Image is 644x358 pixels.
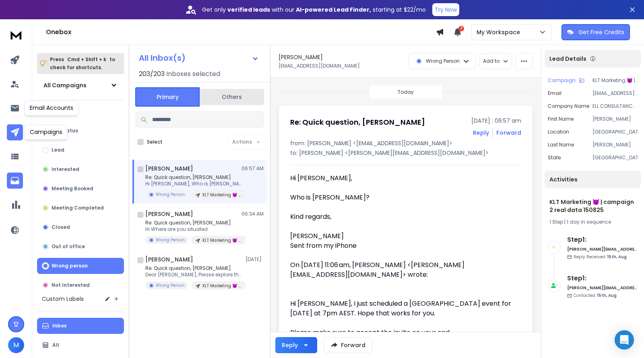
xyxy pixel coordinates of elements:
button: Reply [275,337,317,353]
strong: verified leads [227,6,270,14]
p: KLT Marketing 😈 | campaign 2 real data 150825 [202,192,241,198]
p: 06:57 AM [242,165,264,172]
p: Wrong Person [426,58,460,64]
p: state [548,154,561,161]
p: [GEOGRAPHIC_DATA] [592,129,638,135]
p: Hi [PERSON_NAME], Who is [PERSON_NAME]? Kind [145,181,242,187]
button: Wrong person [37,258,124,274]
p: Re: Quick question, [PERSON_NAME] [145,265,242,272]
button: Interested [37,161,124,177]
h1: All Inbox(s) [139,54,186,62]
p: Get Free Credits [578,28,624,36]
button: Campaign [548,77,584,84]
p: [GEOGRAPHIC_DATA] [592,154,638,161]
p: ELL CONSULTANCY SERVICES PTY LTD [592,103,638,109]
button: All Inbox(s) [132,50,265,66]
h6: [PERSON_NAME][EMAIL_ADDRESS][DOMAIN_NAME] [567,285,638,291]
button: M [8,337,24,353]
p: Re: Quick question, [PERSON_NAME] [145,174,242,181]
p: Contacted [574,292,617,298]
p: [PERSON_NAME] [592,116,638,122]
h1: Re: Quick question, [PERSON_NAME] [290,117,425,128]
p: Get only with our starting at $22/mo [202,6,426,14]
p: Wrong Person [156,282,185,288]
button: Lead [37,142,124,158]
p: [DATE] : 06:57 am [471,117,521,125]
h3: Custom Labels [42,295,84,303]
div: Who is [PERSON_NAME]? [290,193,515,202]
p: Last Name [548,142,574,148]
h6: Step 1 : [567,235,638,245]
p: Press to check for shortcuts. [50,56,115,72]
p: Inbox [52,323,66,329]
div: Open Intercom Messenger [615,330,634,350]
button: All Campaigns [37,77,124,93]
p: Re: Quick question, [PERSON_NAME] [145,220,242,226]
p: Campaign [548,77,576,84]
div: Forward [496,129,521,137]
div: Reply [282,341,298,349]
button: Not Interested [37,277,124,293]
p: Meeting Completed [52,205,104,211]
span: 1 day in sequence [567,218,611,225]
span: 15th, Aug [607,254,627,260]
div: Activities [545,171,641,188]
div: | [549,219,636,225]
p: Not Interested [52,282,90,288]
p: Interested [52,166,79,173]
p: to: [PERSON_NAME] <[PERSON_NAME][EMAIL_ADDRESS][DOMAIN_NAME]> [290,149,521,157]
p: My Workspace [477,28,523,36]
h6: [PERSON_NAME][EMAIL_ADDRESS][DOMAIN_NAME] [567,246,638,252]
blockquote: On [DATE] 11:06 am, [PERSON_NAME] <[PERSON_NAME][EMAIL_ADDRESS][DOMAIN_NAME]> wrote: [290,260,515,289]
p: [PERSON_NAME] [592,142,638,148]
p: KLT Marketing 😈 | campaign 2 real data 150825 [592,77,638,84]
button: Primary [135,87,200,107]
p: Out of office [52,243,85,250]
p: Dear [PERSON_NAME], Please explore this…. [PERSON_NAME] Australian Migration Consultants [DOMAIN_... [145,272,242,278]
div: Sent from my iPhone [290,241,515,251]
button: Forward [324,337,372,353]
h1: [PERSON_NAME] [145,255,193,263]
span: Please make sure to accept the invite on your end. [290,328,451,337]
label: Select [147,139,163,145]
p: Lead [52,147,64,153]
p: from: [PERSON_NAME] <[EMAIL_ADDRESS][DOMAIN_NAME]> [290,139,521,147]
p: Closed [52,224,70,230]
p: location [548,129,569,135]
h1: KLT Marketing 😈 | campaign 2 real data 150825 [549,198,636,214]
p: KLT Marketing 😈 | campaign 2 real data 150825 [202,237,241,243]
p: KLT Marketing 😈 | campaign 130825 [202,283,241,289]
h3: Inboxes selected [166,69,220,79]
div: Campaigns [25,124,68,140]
p: Email [548,90,561,97]
p: [EMAIL_ADDRESS][DOMAIN_NAME] [592,90,638,97]
h1: [PERSON_NAME] [145,210,193,218]
button: Get Free Credits [561,24,630,40]
h1: All Campaigns [43,81,87,89]
span: 203 / 203 [139,69,165,79]
p: Wrong Person [156,237,185,243]
button: Out of office [37,239,124,255]
img: logo [8,27,24,42]
p: Try Now [435,6,457,14]
span: 7 [458,26,464,31]
span: 15th, Aug [597,292,617,298]
p: Meeting Booked [52,185,93,192]
p: First Name [548,116,574,122]
p: Wrong Person [156,191,185,198]
strong: AI-powered Lead Finder, [296,6,371,14]
p: Today [398,89,414,95]
p: Wrong person [52,263,88,269]
div: Kind regards, [290,212,515,222]
h1: [PERSON_NAME] [145,165,193,173]
span: Cmd + Shift + k [66,55,107,64]
button: Closed [37,219,124,235]
button: Try Now [432,3,459,16]
button: Inbox [37,318,124,334]
button: Others [200,88,264,106]
h1: Onebox [46,27,436,37]
h1: [PERSON_NAME] [279,53,323,61]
